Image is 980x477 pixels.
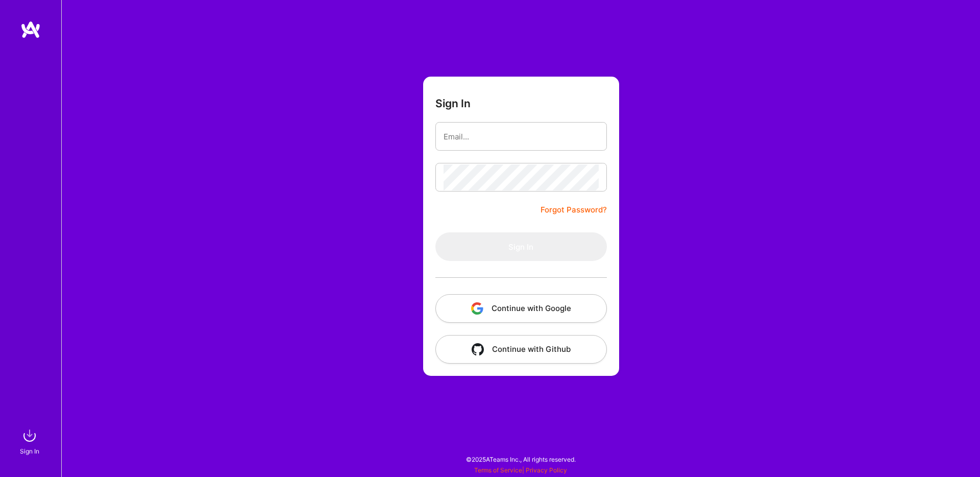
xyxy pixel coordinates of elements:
[435,97,471,110] h3: Sign In
[61,446,980,472] div: © 2025 ATeams Inc., All rights reserved.
[541,204,607,216] a: Forgot Password?
[472,343,484,355] img: icon
[435,335,607,364] button: Continue with Github
[435,232,607,261] button: Sign In
[471,302,483,315] img: icon
[19,425,40,446] img: sign in
[526,466,567,474] a: Privacy Policy
[474,466,522,474] a: Terms of Service
[474,466,567,474] span: |
[21,425,40,457] a: sign inSign In
[444,124,599,150] input: Email...
[20,20,41,39] img: logo
[20,446,39,457] div: Sign In
[435,294,607,323] button: Continue with Google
